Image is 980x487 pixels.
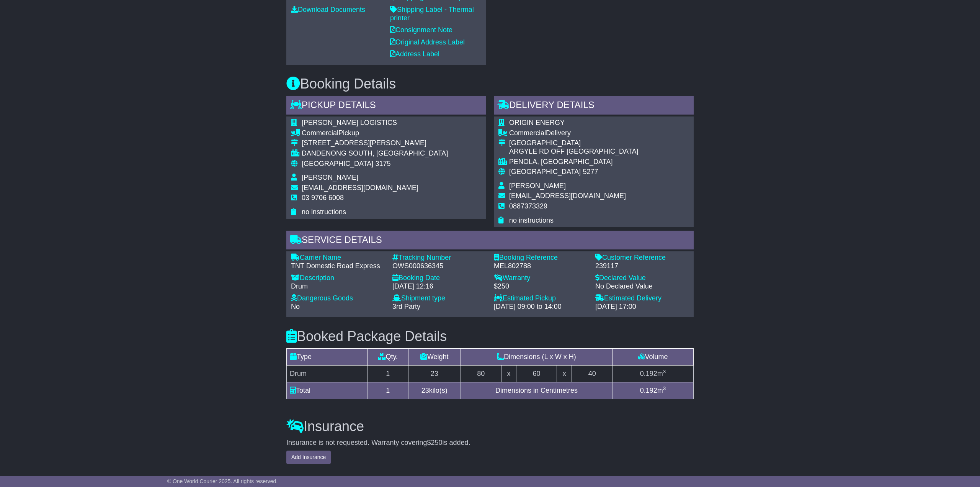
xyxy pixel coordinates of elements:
[287,382,368,399] td: Total
[302,129,448,138] div: Pickup
[392,274,486,282] div: Booking Date
[427,439,443,446] span: $250
[291,294,385,303] div: Dangerous Goods
[595,294,689,303] div: Estimated Delivery
[494,254,588,262] div: Booking Reference
[595,254,689,262] div: Customer Reference
[286,329,694,344] h3: Booked Package Details
[390,50,439,58] a: Address Label
[494,282,588,291] div: $250
[302,119,397,126] span: [PERSON_NAME] LOGISTICS
[286,451,331,464] button: Add Insurance
[494,303,588,311] div: [DATE] 09:00 to 14:00
[287,349,368,366] td: Type
[663,369,666,374] sup: 3
[461,349,612,366] td: Dimensions (L x W x H)
[612,349,694,366] td: Volume
[663,385,666,391] sup: 3
[392,262,486,271] div: OWS000636345
[367,382,408,399] td: 1
[302,184,418,192] span: [EMAIL_ADDRESS][DOMAIN_NAME]
[392,294,486,303] div: Shipment type
[291,6,365,13] a: Download Documents
[461,366,501,382] td: 80
[595,303,689,311] div: [DATE] 17:00
[509,182,566,190] span: [PERSON_NAME]
[501,366,516,382] td: x
[408,349,461,366] td: Weight
[583,168,598,175] span: 5277
[408,382,461,399] td: kilo(s)
[572,366,612,382] td: 40
[286,231,694,251] div: Service Details
[509,202,547,210] span: 0887373329
[509,148,638,156] div: ARGYLE RD OFF [GEOGRAPHIC_DATA]
[302,160,373,167] span: [GEOGRAPHIC_DATA]
[291,282,385,291] div: Drum
[291,262,385,271] div: TNT Domestic Road Express
[286,96,486,116] div: Pickup Details
[367,349,408,366] td: Qty.
[595,282,689,291] div: No Declared Value
[509,158,638,166] div: PENOLA, [GEOGRAPHIC_DATA]
[595,274,689,282] div: Declared Value
[367,366,408,382] td: 1
[390,38,465,46] a: Original Address Label
[167,478,278,484] span: © One World Courier 2025. All rights reserved.
[408,366,461,382] td: 23
[509,139,638,148] div: [GEOGRAPHIC_DATA]
[287,366,368,382] td: Drum
[494,96,694,116] div: Delivery Details
[509,119,565,126] span: ORIGIN ENERGY
[640,387,657,394] span: 0.192
[509,129,638,138] div: Delivery
[390,6,474,22] a: Shipping Label - Thermal printer
[509,192,626,200] span: [EMAIL_ADDRESS][DOMAIN_NAME]
[286,439,694,447] div: Insurance is not requested. Warranty covering is added.
[612,366,694,382] td: m
[390,26,452,34] a: Consignment Note
[392,254,486,262] div: Tracking Number
[286,76,694,92] h3: Booking Details
[302,129,338,137] span: Commercial
[612,382,694,399] td: m
[494,294,588,303] div: Estimated Pickup
[494,262,588,271] div: MEL802788
[461,382,612,399] td: Dimensions in Centimetres
[509,168,581,175] span: [GEOGRAPHIC_DATA]
[509,129,546,137] span: Commercial
[291,303,300,310] span: No
[286,419,694,434] h3: Insurance
[375,160,390,167] span: 3175
[509,216,554,224] span: no instructions
[595,262,689,271] div: 239117
[291,274,385,282] div: Description
[302,149,448,158] div: DANDENONG SOUTH, [GEOGRAPHIC_DATA]
[421,387,429,394] span: 23
[302,208,346,216] span: no instructions
[302,194,344,202] span: 03 9706 6008
[494,274,588,282] div: Warranty
[516,366,557,382] td: 60
[392,303,420,310] span: 3rd Party
[392,282,486,291] div: [DATE] 12:16
[302,139,448,148] div: [STREET_ADDRESS][PERSON_NAME]
[302,174,358,181] span: [PERSON_NAME]
[557,366,572,382] td: x
[640,370,657,377] span: 0.192
[291,254,385,262] div: Carrier Name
